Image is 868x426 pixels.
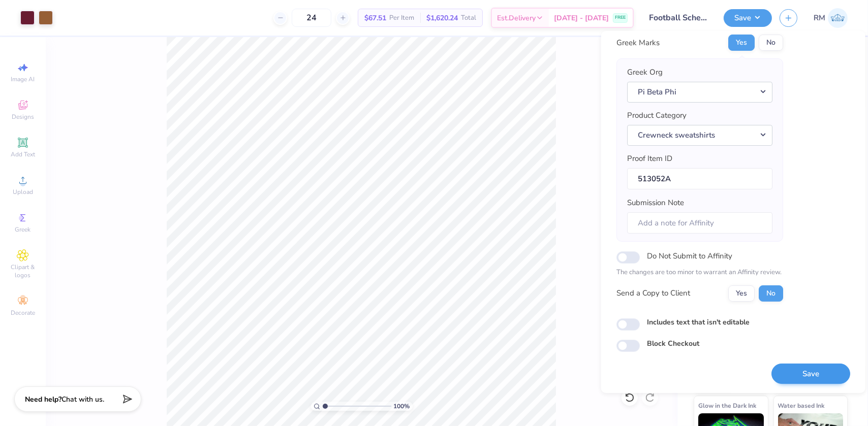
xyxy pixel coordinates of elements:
[616,287,690,299] div: Send a Copy to Client
[771,363,850,384] button: Save
[814,8,848,28] a: RM
[627,153,672,165] label: Proof Item ID
[728,285,755,301] button: Yes
[12,113,34,121] span: Designs
[647,316,750,327] label: Includes text that isn't editable
[616,37,660,49] div: Greek Marks
[627,212,772,234] input: Add a note for Affinity
[364,13,386,23] span: $67.51
[292,9,331,27] input: – –
[627,197,684,209] label: Submission Note
[828,8,848,28] img: Roberta Manuel
[814,12,825,24] span: RM
[11,309,35,317] span: Decorate
[647,249,732,263] label: Do Not Submit to Affinity
[724,9,772,27] button: Save
[426,13,458,23] span: $1,620.24
[627,81,772,102] button: Pi Beta Phi
[25,395,61,404] strong: Need help?
[13,188,33,196] span: Upload
[389,13,414,23] span: Per Item
[641,8,716,28] input: Untitled Design
[698,400,756,411] span: Glow in the Dark Ink
[627,67,663,78] label: Greek Org
[627,124,772,145] button: Crewneck sweatshirts
[615,14,626,21] span: FREE
[647,338,699,349] label: Block Checkout
[61,395,104,404] span: Chat with us.
[759,35,783,51] button: No
[728,35,755,51] button: Yes
[497,13,536,23] span: Est. Delivery
[627,110,687,121] label: Product Category
[759,285,783,301] button: No
[15,225,31,234] span: Greek
[11,150,35,158] span: Add Text
[554,13,609,23] span: [DATE] - [DATE]
[778,400,825,411] span: Water based Ink
[5,263,41,279] span: Clipart & logos
[616,268,783,278] p: The changes are too minor to warrant an Affinity review.
[394,402,410,411] span: 100 %
[11,75,35,83] span: Image AI
[461,13,476,23] span: Total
